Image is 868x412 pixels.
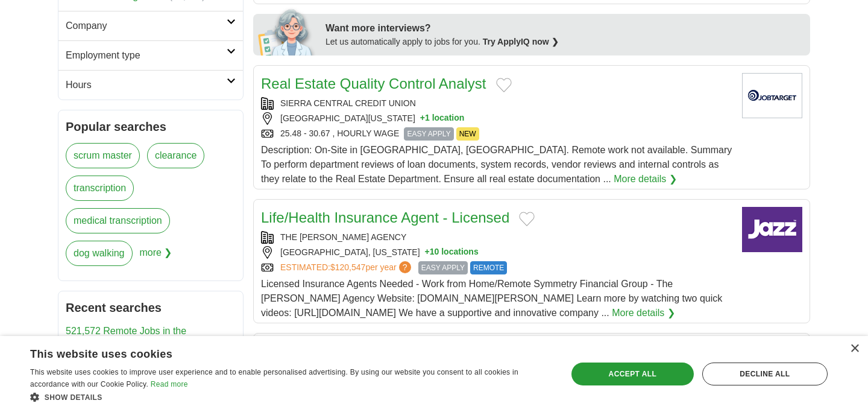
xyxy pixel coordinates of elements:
span: REMOTE [470,261,507,274]
span: + [420,112,425,125]
button: +1 location [420,112,465,125]
div: Want more interviews? [325,21,803,36]
a: Try ApplyIQ now ❯ [483,37,559,46]
a: transcription [66,176,134,201]
div: THE [PERSON_NAME] AGENCY [261,231,732,244]
a: dog walking [66,241,133,266]
a: Life/Health Insurance Agent - Licensed [261,209,509,226]
h2: Popular searches [66,118,236,136]
div: Let us automatically apply to jobs for you. [325,36,803,48]
a: Employment type [58,40,243,70]
span: ? [399,261,411,273]
div: [GEOGRAPHIC_DATA], [US_STATE] [261,246,732,259]
div: This website uses cookies [30,343,521,361]
span: $120,547 [330,262,365,272]
div: Show details [30,391,552,403]
h2: Recent searches [66,299,236,317]
span: This website uses cookies to improve user experience and to enable personalised advertising. By u... [30,368,518,388]
div: Decline all [702,363,828,385]
span: NEW [456,127,479,141]
span: EASY APPLY [418,261,468,274]
span: Show details [45,393,102,402]
a: Read more, opens a new window [151,380,188,388]
img: Company logo [742,73,802,118]
a: Hours [58,70,243,100]
a: 521,572 Remote Jobs in the [GEOGRAPHIC_DATA] [66,326,186,350]
button: +10 locations [425,246,479,259]
a: More details ❯ [614,172,677,186]
span: more ❯ [140,241,172,273]
img: apply-iq-scientist.png [258,7,316,55]
img: Company logo [742,207,802,252]
div: 25.48 - 30.67 , HOURLY WAGE [261,127,732,141]
button: Add to favorite jobs [496,78,512,92]
div: [GEOGRAPHIC_DATA][US_STATE] [261,112,732,125]
a: ESTIMATED:$120,547per year? [280,261,414,274]
div: Accept all [571,363,694,385]
div: SIERRA CENTRAL CREDIT UNION [261,97,732,110]
a: Real Estate Quality Control Analyst [261,75,486,92]
h2: Employment type [66,48,227,63]
a: Company [58,11,243,40]
span: EASY APPLY [404,127,453,141]
a: More details ❯ [612,306,675,320]
a: clearance [147,143,204,168]
div: Close [850,344,859,353]
span: Description: On-Site in [GEOGRAPHIC_DATA], [GEOGRAPHIC_DATA]. Remote work not available. Summary ... [261,145,732,184]
button: Add to favorite jobs [519,212,535,226]
a: scrum master [66,143,140,168]
span: Licensed Insurance Agents Needed - Work from Home/Remote Symmetry Financial Group - The [PERSON_N... [261,279,722,318]
span: + [425,246,430,259]
h2: Hours [66,78,227,92]
h2: Company [66,19,227,33]
a: medical transcription [66,208,170,233]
